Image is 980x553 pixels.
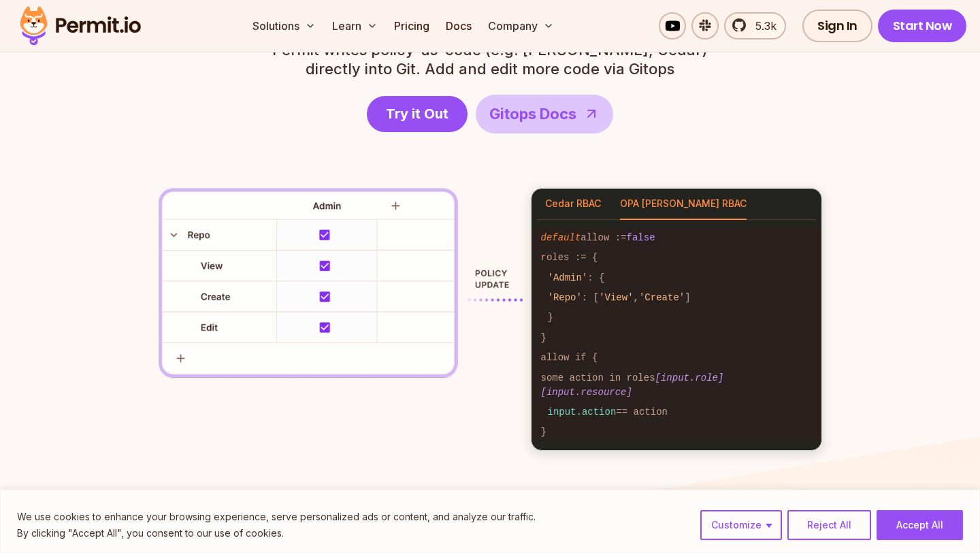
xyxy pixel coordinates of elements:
span: 'View' [599,292,633,303]
p: We use cookies to enhance your browsing experience, serve personalized ads or content, and analyz... [17,509,536,525]
span: 'Repo' [548,292,582,303]
code: : [ , ] [532,288,821,308]
code: allow if { [532,348,821,368]
code: } [532,308,821,328]
code: } [532,422,821,442]
a: Pricing [389,12,435,39]
p: directly into Git. Add and edit more code via Gitops [272,40,708,78]
code: roles := { [532,248,821,268]
span: [input.resource] [541,387,632,398]
a: Gitops Docs [476,95,613,133]
a: Sign In [802,10,872,42]
code: some action in roles [532,368,821,402]
span: [input.role] [655,373,724,383]
code: == action [532,402,821,422]
code: } [532,328,821,348]
a: Start Now [878,10,967,42]
span: 'Admin' [548,272,588,283]
button: Learn [327,12,383,39]
a: Docs [440,12,477,39]
span: default [541,232,581,243]
button: Accept All [877,510,963,540]
button: Solutions [247,12,321,39]
button: Cedar RBAC [545,189,601,220]
span: 'Create' [639,292,685,303]
p: By clicking "Accept All", you consent to our use of cookies. [17,525,536,541]
button: Customize [700,510,782,540]
span: false [627,232,655,243]
img: Permit logo [14,3,147,49]
code: allow := [532,228,821,248]
button: OPA [PERSON_NAME] RBAC [620,189,747,220]
button: Reject All [787,510,871,540]
span: Gitops Docs [489,103,576,125]
button: Company [483,12,559,39]
a: 5.3k [724,12,786,39]
a: Try it Out [367,96,468,132]
code: : { [532,268,821,287]
span: input.action [548,407,617,417]
span: 5.3k [747,18,777,34]
span: Try it Out [386,104,448,123]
